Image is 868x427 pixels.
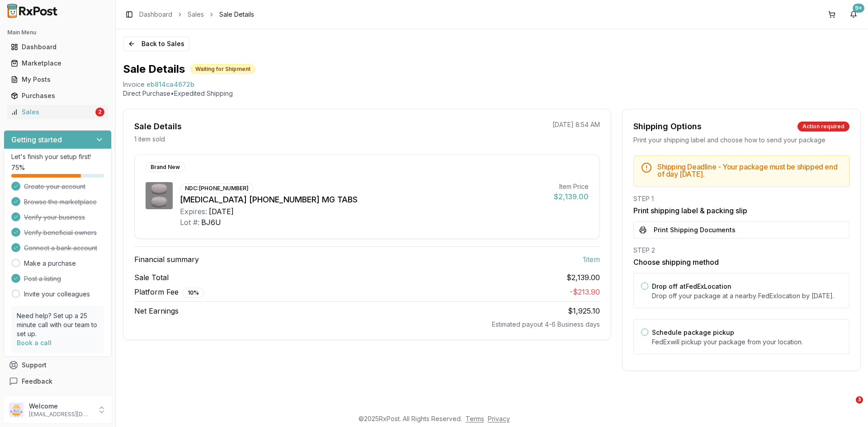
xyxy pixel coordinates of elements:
h3: Getting started [11,134,62,145]
a: Invite your colleagues [24,290,90,299]
p: [EMAIL_ADDRESS][DOMAIN_NAME] [29,411,92,418]
span: Verify beneficial owners [24,228,97,237]
span: 3 [856,396,863,404]
p: Need help? Set up a 25 minute call with our team to set up. [17,311,99,338]
div: STEP 1 [633,194,849,203]
img: User avatar [9,403,24,417]
div: Expires: [180,206,207,217]
button: Back to Sales [123,37,189,51]
span: Sale Total [134,272,169,283]
h1: Sale Details [123,62,185,76]
p: [DATE] 8:54 AM [552,120,600,129]
span: Connect a bank account [24,244,97,253]
h3: Print shipping label & packing slip [633,205,849,216]
span: Post a listing [24,274,61,283]
div: Estimated payout 4-6 Business days [134,320,600,329]
a: Terms [466,415,484,422]
button: Dashboard [4,40,112,54]
div: 9+ [853,4,864,13]
h2: Main Menu [7,29,108,36]
img: Triumeq 600-50-300 MG TABS [146,182,173,209]
button: 9+ [846,7,861,22]
div: Shipping Options [633,120,702,133]
div: [DATE] [209,206,234,217]
div: Invoice [123,80,145,89]
p: Welcome [29,402,92,411]
button: Print Shipping Documents [633,221,849,239]
div: Dashboard [11,42,104,52]
span: Platform Fee [134,286,204,298]
span: Create your account [24,182,85,191]
button: My Posts [4,72,112,87]
a: Sales [188,10,204,19]
div: Waiting for Shipment [190,64,255,74]
a: Marketplace [7,55,108,71]
span: eb814ca4672b [146,80,194,89]
span: Sale Details [219,10,254,19]
span: Verify your business [24,213,85,222]
nav: breadcrumb [139,10,254,19]
button: Purchases [4,89,112,103]
a: Dashboard [7,39,108,55]
div: Brand New [146,162,185,172]
div: 10 % [183,288,204,298]
label: Schedule package pickup [652,328,734,336]
div: Marketplace [11,59,104,68]
span: Browse the marketplace [24,197,97,206]
a: Make a purchase [24,259,76,268]
div: Sale Details [134,120,182,133]
span: $2,139.00 [566,272,600,283]
span: Financial summary [134,254,199,265]
button: Feedback [4,373,112,389]
span: - $213.90 [570,287,600,296]
button: Sales2 [4,105,112,119]
span: Feedback [22,377,52,386]
div: Purchases [11,91,104,100]
img: RxPost Logo [4,4,61,18]
button: Marketplace [4,56,112,70]
p: Drop off your package at a nearby FedEx location by [DATE] . [652,291,842,300]
label: Drop off at FedEx Location [652,282,731,290]
div: BJ6U [201,217,221,228]
p: 1 item sold [134,135,165,144]
a: My Posts [7,71,108,88]
a: Sales2 [7,104,108,120]
span: $1,925.10 [568,306,600,315]
div: Action required [797,122,849,131]
div: NDC: [PHONE_NUMBER] [180,183,254,193]
span: Net Earnings [134,305,179,316]
div: $2,139.00 [554,191,589,202]
div: STEP 2 [633,246,849,255]
div: Item Price [554,182,589,191]
div: My Posts [11,75,104,84]
a: Dashboard [139,10,172,19]
button: Support [4,357,112,373]
iframe: Intercom live chat [837,396,859,418]
div: Sales [11,108,94,117]
h3: Choose shipping method [633,257,849,267]
a: Purchases [7,88,108,104]
a: Privacy [488,415,510,422]
span: 1 item [583,254,600,265]
div: Lot #: [180,217,199,228]
p: Let's finish your setup first! [11,152,104,161]
p: FedEx will pickup your package from your location. [652,338,842,347]
span: 75 % [11,163,25,172]
a: Book a call [17,339,52,347]
div: [MEDICAL_DATA] [PHONE_NUMBER] MG TABS [180,193,547,206]
h5: Shipping Deadline - Your package must be shipped end of day [DATE] . [657,163,842,178]
div: Print your shipping label and choose how to send your package [633,136,849,145]
div: 2 [95,108,104,117]
p: Direct Purchase • Expedited Shipping [123,89,861,98]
